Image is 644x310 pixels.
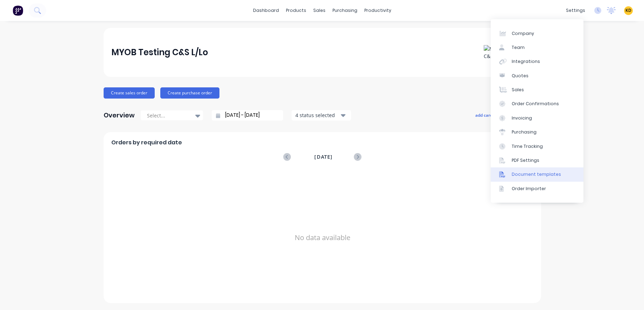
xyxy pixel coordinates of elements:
[512,44,525,51] div: Team
[491,55,583,69] a: Integrations
[491,83,583,97] a: Sales
[491,125,583,139] a: Purchasing
[512,115,532,121] div: Invoicing
[512,171,561,178] div: Document templates
[512,30,534,37] div: Company
[512,143,543,150] div: Time Tracking
[329,5,361,16] div: purchasing
[282,5,310,16] div: products
[111,170,534,305] div: No data available
[160,87,219,99] button: Create purchase order
[471,110,497,120] button: add card
[104,108,135,122] div: Overview
[484,45,533,60] img: MYOB Testing C&S L/Lo
[111,45,208,59] div: MYOB Testing C&S L/Lo
[292,110,351,121] button: 4 status selected
[310,5,329,16] div: sales
[625,7,631,14] span: KD
[491,97,583,111] a: Order Confirmations
[562,5,589,16] div: settings
[491,111,583,125] a: Invoicing
[512,73,528,79] div: Quotes
[512,129,537,135] div: Purchasing
[314,153,332,161] span: [DATE]
[104,87,155,99] button: Create sales order
[512,101,559,107] div: Order Confirmations
[13,5,23,16] img: Factory
[295,111,339,119] div: 4 status selected
[250,5,282,16] a: dashboard
[512,87,524,93] div: Sales
[512,157,539,164] div: PDF Settings
[491,167,583,181] a: Document templates
[491,26,583,40] a: Company
[491,139,583,153] a: Time Tracking
[491,182,583,196] a: Order Importer
[512,58,540,65] div: Integrations
[491,69,583,83] a: Quotes
[111,138,182,147] span: Orders by required date
[512,186,546,192] div: Order Importer
[491,153,583,167] a: PDF Settings
[491,41,583,55] a: Team
[361,5,395,16] div: productivity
